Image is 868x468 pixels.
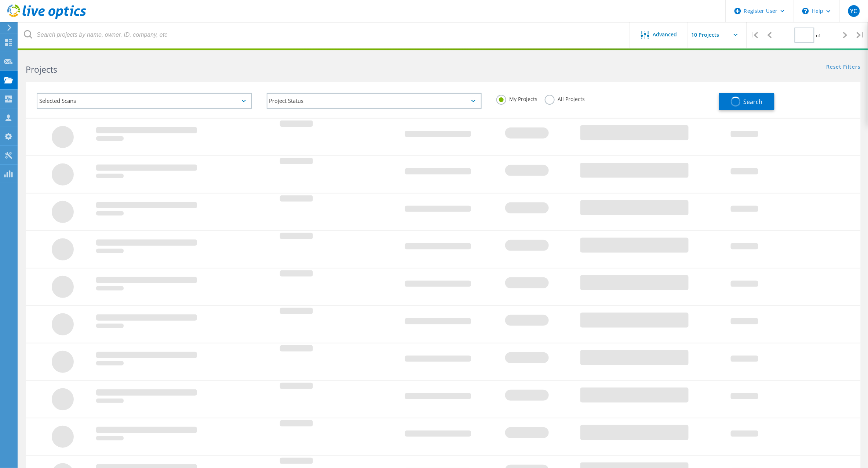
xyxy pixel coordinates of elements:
span: YC [850,8,857,14]
div: Selected Scans [37,93,252,109]
span: of [816,32,820,39]
label: All Projects [545,95,585,102]
span: Advanced [653,32,677,37]
a: Live Optics Dashboard [7,15,86,21]
label: My Projects [496,95,537,102]
div: | [853,22,868,48]
svg: \n [802,8,809,14]
b: Projects [26,64,57,75]
span: Search [744,98,763,106]
a: Reset Filters [827,64,861,71]
button: Search [719,93,774,110]
div: Project Status [267,93,482,109]
input: Search projects by name, owner, ID, company, etc [18,22,630,48]
div: | [747,22,762,48]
